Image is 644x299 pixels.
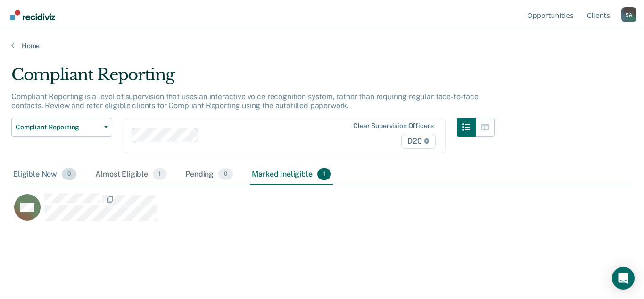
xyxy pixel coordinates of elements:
[183,164,235,185] div: Pending0
[62,168,76,180] span: 0
[11,92,479,110] p: Compliant Reporting is a level of supervision that uses an interactive voice recognition system, ...
[353,122,433,130] div: Clear supervision officers
[621,7,636,22] button: Profile dropdown button
[317,168,331,180] span: 1
[16,123,100,131] span: Compliant Reporting
[11,164,78,185] div: Eligible Now0
[10,10,55,20] img: Recidiviz
[11,42,633,50] a: Home
[11,65,495,92] div: Compliant Reporting
[401,134,435,149] span: D20
[612,267,635,290] div: Open Intercom Messenger
[153,168,166,180] span: 1
[621,7,636,22] div: S A
[11,118,112,137] button: Compliant Reporting
[93,164,168,185] div: Almost Eligible1
[218,168,233,180] span: 0
[11,193,555,231] div: CaseloadOpportunityCell-00667796
[250,164,333,185] div: Marked Ineligible1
